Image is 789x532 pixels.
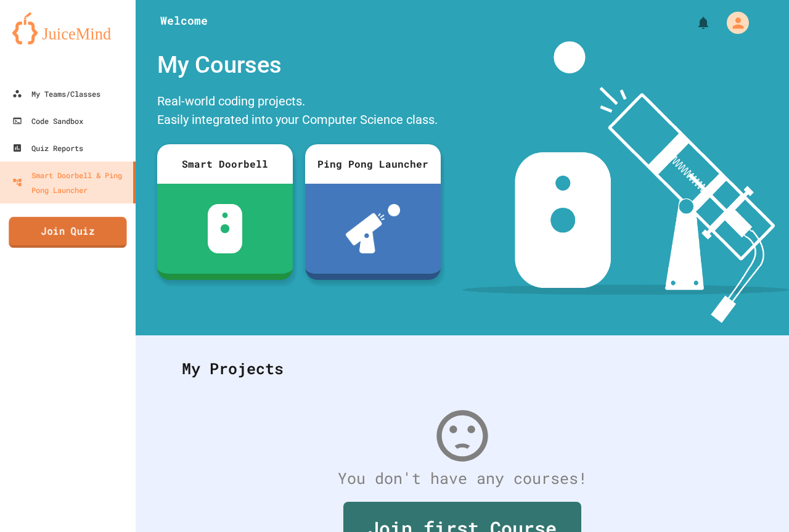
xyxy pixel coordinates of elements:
[305,144,441,184] div: Ping Pong Launcher
[12,168,128,197] div: Smart Doorbell & Ping Pong Launcher
[714,9,752,37] div: My Account
[170,345,755,393] div: My Projects
[151,41,447,89] div: My Courses
[12,141,83,155] div: Quiz Reports
[151,89,447,135] div: Real-world coding projects. Easily integrated into your Computer Science class.
[208,204,243,253] img: sdb-white.svg
[12,86,100,101] div: My Teams/Classes
[157,144,293,184] div: Smart Doorbell
[346,204,401,253] img: ppl-with-ball.png
[170,467,755,490] div: You don't have any courses!
[462,41,789,323] img: banner-image-my-projects.png
[673,12,714,33] div: My Notifications
[12,12,123,44] img: logo-orange.svg
[9,217,126,248] a: Join Quiz
[12,113,83,128] div: Code Sandbox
